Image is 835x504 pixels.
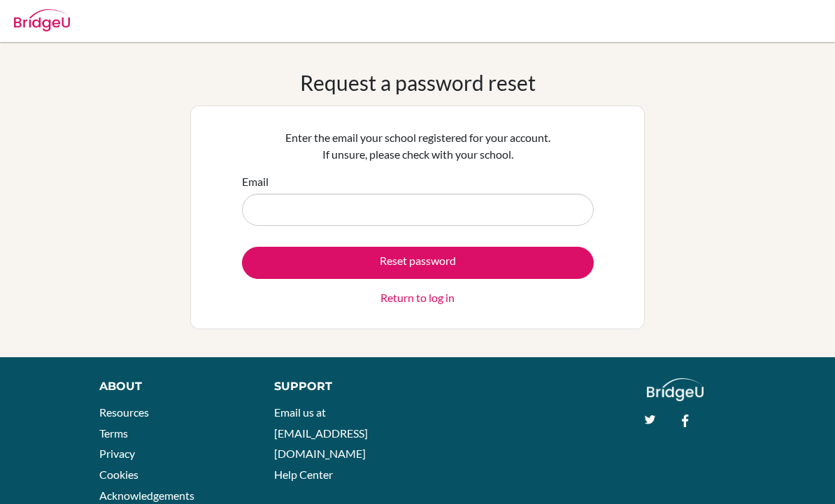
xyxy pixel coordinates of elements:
a: Terms [99,426,128,440]
p: Enter the email your school registered for your account. If unsure, please check with your school. [242,129,594,163]
div: About [99,378,243,395]
a: Cookies [99,468,138,481]
a: Privacy [99,447,135,460]
img: logo_white@2x-f4f0deed5e89b7ecb1c2cc34c3e3d731f90f0f143d5ea2071677605dd97b5244.png [647,378,704,401]
h1: Request a password reset [300,70,536,95]
button: Reset password [242,247,594,279]
a: Email us at [EMAIL_ADDRESS][DOMAIN_NAME] [274,405,368,460]
label: Email [242,173,269,190]
a: Help Center [274,468,333,481]
a: Acknowledgements [99,489,194,502]
div: Support [274,378,404,395]
img: Bridge-U [14,9,70,31]
a: Resources [99,405,149,419]
a: Return to log in [380,289,455,306]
